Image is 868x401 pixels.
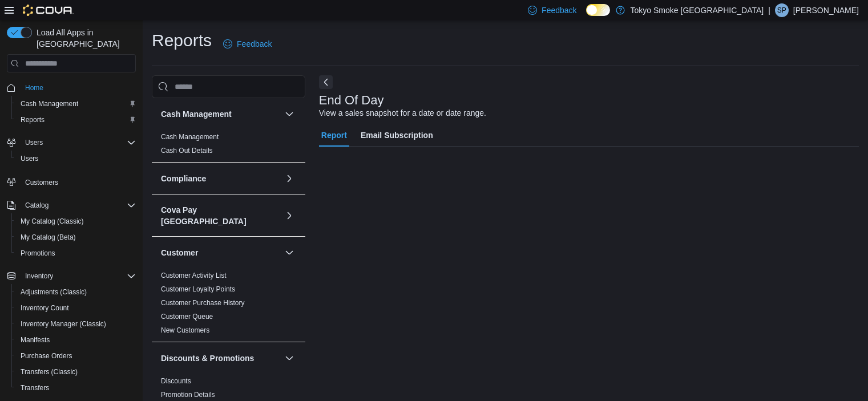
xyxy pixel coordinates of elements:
button: My Catalog (Beta) [11,229,140,245]
span: Transfers [16,381,136,395]
button: My Catalog (Classic) [11,213,140,229]
span: Email Subscription [361,124,433,147]
div: Sara Pascal [775,3,789,17]
span: Home [25,83,43,92]
span: New Customers [161,326,209,335]
span: Inventory Manager (Classic) [16,317,136,331]
a: Cash Management [161,133,219,141]
span: Reports [16,113,136,127]
button: Inventory Count [11,300,140,316]
button: Manifests [11,332,140,348]
a: New Customers [161,326,209,334]
button: Customer [282,246,296,260]
a: Customer Activity List [161,272,227,280]
button: Cash Management [11,96,140,112]
span: Cash Out Details [161,146,213,155]
span: Promotion Details [161,390,215,399]
a: My Catalog (Beta) [16,230,80,244]
span: Purchase Orders [21,351,72,361]
a: Purchase Orders [16,349,77,363]
span: Adjustments (Classic) [16,285,136,299]
span: Users [21,136,136,149]
span: Customers [21,175,136,189]
a: Reports [16,113,49,127]
span: Transfers (Classic) [21,367,78,376]
a: Customer Purchase History [161,299,245,307]
span: Report [321,124,347,147]
span: Users [21,154,38,163]
button: Adjustments (Classic) [11,284,140,300]
p: [PERSON_NAME] [793,3,859,17]
span: Inventory [25,272,53,281]
a: Users [16,152,43,165]
button: Purchase Orders [11,348,140,364]
span: Customers [25,178,58,187]
a: Feedback [219,33,276,55]
a: Discounts [161,377,191,385]
a: Promotions [16,246,60,260]
span: Customer Purchase History [161,298,245,307]
a: Customer Queue [161,313,213,321]
span: Cash Management [161,132,219,141]
button: Discounts & Promotions [161,353,280,364]
span: Promotions [16,246,136,260]
img: Cova [23,5,74,16]
button: Cash Management [282,107,296,121]
span: Manifests [16,333,136,347]
a: Adjustments (Classic) [16,285,91,299]
a: Customer Loyalty Points [161,285,235,293]
a: Transfers (Classic) [16,365,82,379]
button: Users [21,136,47,149]
div: View a sales snapshot for a date or date range. [319,107,486,119]
button: Catalog [21,199,53,212]
span: Inventory Manager (Classic) [21,319,106,329]
span: Catalog [25,201,49,210]
a: My Catalog (Classic) [16,214,88,228]
span: Inventory Count [16,301,136,315]
div: Cash Management [152,130,305,162]
span: Cash Management [16,97,136,111]
a: Cash Out Details [161,147,213,155]
span: My Catalog (Beta) [16,230,136,244]
span: SP [777,3,786,17]
a: Cash Management [16,97,83,111]
button: Users [11,151,140,167]
button: Customer [161,247,280,258]
button: Inventory Manager (Classic) [11,316,140,332]
button: Catalog [2,197,140,213]
a: Transfers [16,381,54,395]
span: Transfers [21,383,49,392]
div: Customer [152,269,305,342]
span: My Catalog (Classic) [21,217,84,226]
span: Load All Apps in [GEOGRAPHIC_DATA] [32,27,136,50]
span: Cash Management [21,99,78,108]
button: Customers [2,173,140,190]
span: Adjustments (Classic) [21,287,87,297]
button: Inventory [21,269,58,283]
span: Customer Loyalty Points [161,285,235,294]
h3: Discounts & Promotions [161,353,254,364]
button: Next [319,75,333,89]
button: Users [2,135,140,151]
span: Home [21,80,136,95]
input: Dark Mode [586,4,610,16]
button: Discounts & Promotions [282,351,296,365]
a: Manifests [16,333,54,347]
span: Dark Mode [586,16,587,17]
button: Reports [11,112,140,128]
span: Feedback [237,38,272,50]
h1: Reports [152,29,212,52]
span: Reports [21,115,45,124]
h3: End Of Day [319,94,384,107]
span: Purchase Orders [16,349,136,363]
a: Inventory Manager (Classic) [16,317,111,331]
p: | [768,3,770,17]
button: Cova Pay [GEOGRAPHIC_DATA] [161,204,280,227]
button: Home [2,79,140,96]
h3: Compliance [161,173,206,184]
button: Promotions [11,245,140,261]
button: Compliance [282,172,296,185]
button: Compliance [161,173,280,184]
span: Manifests [21,335,50,345]
span: My Catalog (Beta) [21,233,76,242]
